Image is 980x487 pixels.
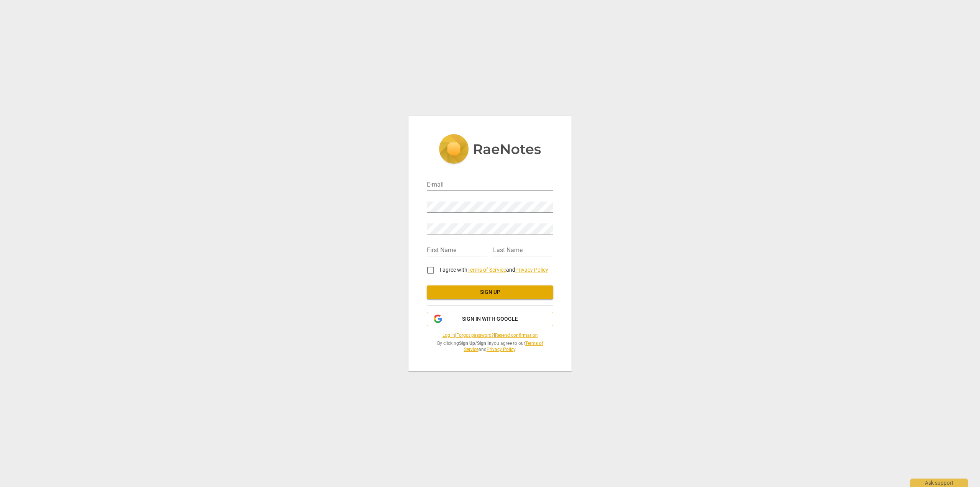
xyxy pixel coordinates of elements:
button: Sign in with Google [427,312,553,326]
a: Privacy Policy [487,347,515,352]
b: Sign Up [459,341,475,346]
a: Log in [443,333,455,338]
a: Resend confirmation [495,333,538,338]
span: Sign in with Google [462,315,518,323]
b: Sign In [477,341,492,346]
a: Terms of Service [467,267,506,273]
div: Ask support [910,479,968,487]
a: Forgot password? [456,333,494,338]
a: Privacy Policy [515,267,548,273]
span: By clicking / you agree to our and . [427,340,553,353]
span: I agree with and [440,267,548,273]
button: Sign up [427,285,553,299]
span: | | [427,332,553,339]
a: Terms of Service [464,341,543,353]
span: Sign up [433,289,547,296]
img: 5ac2273c67554f335776073100b6d88f.svg [439,134,541,166]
